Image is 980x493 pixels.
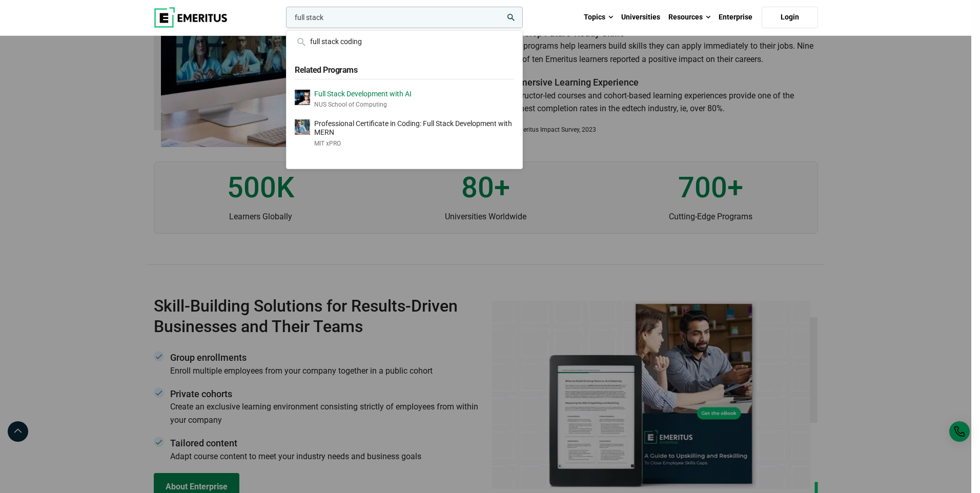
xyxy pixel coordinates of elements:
[314,139,514,148] p: MIT xPRO
[762,7,818,28] a: Login
[314,90,412,98] p: Full Stack Development with AI
[295,119,514,148] a: Professional Certificate in Coding: Full Stack Development with MERNMIT xPRO
[314,119,514,137] p: Professional Certificate in Coding: Full Stack Development with MERN
[295,90,514,110] a: Full Stack Development with AINUS School of Computing
[295,119,310,135] img: Professional Certificate in Coding: Full Stack Development with MERN
[295,36,514,47] div: full stack coding
[286,7,523,28] input: woocommerce-product-search-field-0
[295,59,514,79] h5: Related Programs
[314,100,412,109] p: NUS School of Computing
[295,90,310,105] img: Full Stack Development with AI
